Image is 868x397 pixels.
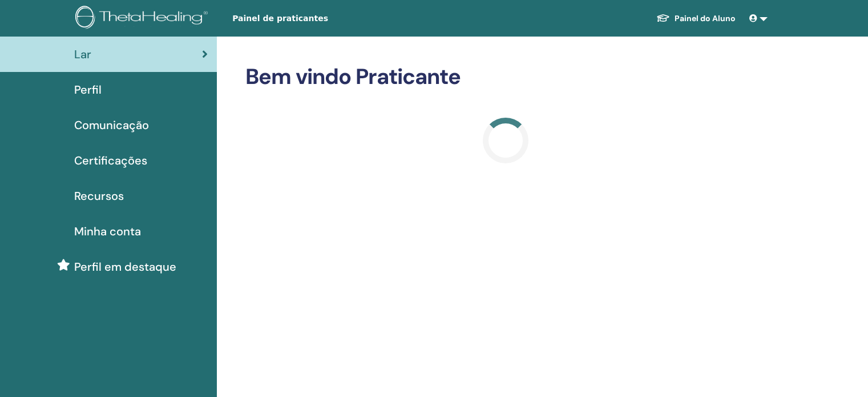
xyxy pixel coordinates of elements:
span: Lar [74,46,91,63]
span: Recursos [74,187,124,204]
span: Certificações [74,152,147,169]
span: Minha conta [74,223,141,240]
span: Perfil [74,81,102,98]
span: Painel de praticantes [232,13,403,25]
span: Perfil em destaque [74,258,176,275]
img: graduation-cap-white.svg [656,13,670,23]
h2: Bem vindo Praticante [245,64,765,90]
span: Comunicação [74,117,149,134]
a: Painel do Aluno [647,8,745,29]
img: logo.png [75,6,212,31]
